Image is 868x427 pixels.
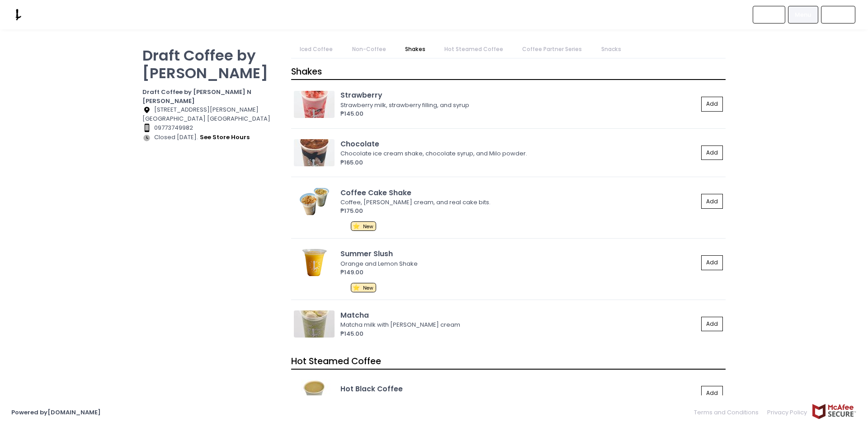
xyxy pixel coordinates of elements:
[811,404,857,419] img: mcafee-secure
[340,158,698,167] div: ₱165.00
[340,249,698,259] div: Summer Slush
[340,109,698,118] div: ₱145.00
[592,41,630,58] a: Snacks
[294,310,335,338] img: Matcha
[294,139,335,166] img: Chocolate
[291,41,342,58] a: Iced Coffee
[142,123,280,132] div: 09773749982
[701,255,723,270] button: Add
[142,132,280,142] div: Closed [DATE].
[340,320,695,329] div: Matcha milk with [PERSON_NAME] cream
[701,145,723,160] button: Add
[340,90,698,100] div: Strawberry
[763,404,812,421] a: Privacy Policy
[340,206,698,216] div: ₱175.00
[353,222,360,230] span: ⭐
[753,6,785,23] a: About
[340,188,698,198] div: Coffee Cake Shake
[701,317,723,332] button: Add
[436,41,512,58] a: Hot Steamed Coffee
[340,384,698,394] div: Hot Black Coffee
[340,259,695,268] div: Orange and Lemon Shake
[294,380,335,407] img: Hot Black Coffee
[788,6,818,23] a: Menu
[142,105,280,123] div: [STREET_ADDRESS][PERSON_NAME] [GEOGRAPHIC_DATA] [GEOGRAPHIC_DATA]
[363,223,373,230] span: New
[294,249,335,276] img: Summer Slush
[759,10,778,19] span: About
[340,139,698,149] div: Chocolate
[11,7,26,23] img: logo
[701,194,723,209] button: Add
[294,91,335,118] img: Strawberry
[363,285,373,291] span: New
[514,41,591,58] a: Coffee Partner Series
[142,88,251,105] b: Draft Coffee by [PERSON_NAME] N [PERSON_NAME]
[694,404,763,421] a: Terms and Conditions
[340,310,698,320] div: Matcha
[701,386,723,401] button: Add
[291,66,322,78] span: Shakes
[11,408,101,417] a: Powered by[DOMAIN_NAME]
[294,188,335,215] img: Coffee Cake Shake
[199,132,250,142] button: see store hours
[340,101,695,110] div: Strawberry milk, strawberry filling, and syrup
[701,97,723,112] button: Add
[291,355,381,367] span: Hot Steamed Coffee
[353,283,360,292] span: ⭐
[340,149,695,158] div: Chocolate ice cream shake, chocolate syrup, and Milo powder.
[340,198,695,207] div: Coffee, [PERSON_NAME] cream, and real cake bits.
[795,10,811,19] span: Menu
[340,394,698,403] div: ₱135.00
[340,268,698,277] div: ₱149.00
[142,47,280,82] p: Draft Coffee by [PERSON_NAME]
[340,329,698,338] div: ₱145.00
[396,41,434,58] a: Shakes
[343,41,395,58] a: Non-Coffee
[828,10,848,19] span: Basket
